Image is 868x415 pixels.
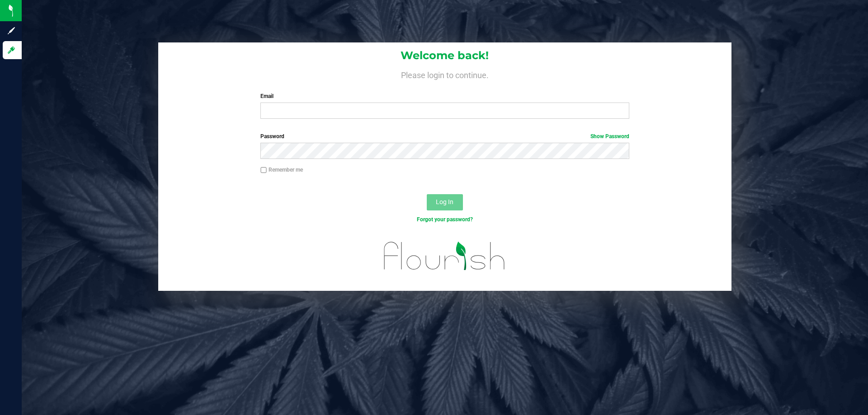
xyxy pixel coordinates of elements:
[436,198,453,205] span: Log In
[158,69,731,79] h4: Please login to continue.
[260,166,303,174] label: Remember me
[158,50,731,61] h1: Welcome back!
[260,92,629,100] label: Email
[260,133,284,140] span: Password
[7,26,16,35] inline-svg: Sign up
[427,194,463,210] button: Log In
[373,233,516,279] img: flourish_logo.svg
[7,46,16,55] inline-svg: Log in
[260,167,267,173] input: Remember me
[590,133,629,140] a: Show Password
[417,216,473,223] a: Forgot your password?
